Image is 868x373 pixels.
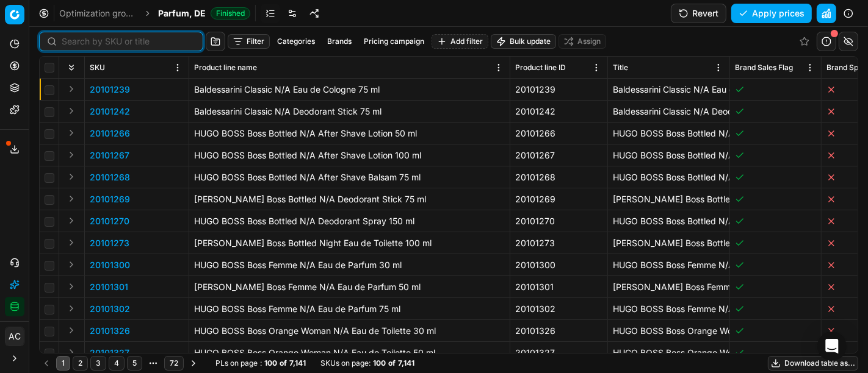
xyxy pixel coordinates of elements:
[64,126,79,140] button: Expand
[64,213,79,228] button: Expand
[90,281,128,293] button: 20101301
[194,149,505,162] div: HUGO BOSS Boss Bottled N/A After Shave Lotion 100 ml
[515,127,602,140] div: 20101266
[64,345,79,360] button: Expand
[559,34,606,49] button: Assign
[194,127,505,140] div: HUGO BOSS Boss Bottled N/A After Shave Lotion 50 ml
[515,83,602,96] div: 20101239
[515,215,602,227] div: 20101270
[613,325,725,337] p: HUGO BOSS Boss Orange Woman N/A Eau de Toilette 30 ml
[768,356,858,371] button: Download table as...
[64,60,79,75] button: Expand all
[194,215,505,227] div: HUGO BOSS Boss Bottled N/A Deodorant Spray 150 ml
[194,105,505,118] div: Baldessarini Classic N/A Deodorant Stick 75 ml
[127,356,142,371] button: 5
[90,215,129,227] button: 20101270
[613,237,725,249] p: [PERSON_NAME] Boss Bottled Night Eau de Toilette 100 ml
[515,325,602,337] div: 20101326
[90,127,130,140] button: 20101266
[515,347,602,359] div: 20101327
[62,35,195,48] input: Search by SKU or title
[194,63,257,73] span: Product line name
[90,237,129,249] button: 20101273
[90,83,130,96] button: 20101239
[90,303,130,315] button: 20101302
[515,237,602,249] div: 20101273
[613,303,725,315] p: HUGO BOSS Boss Femme N/A Eau de Parfum 75 ml
[5,327,24,346] button: AC
[731,4,812,23] button: Apply prices
[194,259,505,271] div: HUGO BOSS Boss Femme N/A Eau de Parfum 30 ml
[515,193,602,205] div: 20101269
[613,259,725,271] p: HUGO BOSS Boss Femme N/A Eau de Parfum 30 ml
[613,281,725,293] p: [PERSON_NAME] Boss Femme N/A Eau de Parfum 50 ml
[613,63,628,73] span: Title
[613,83,725,96] p: Baldessarini Classic N/A Eau de Cologne 75 ml
[280,358,287,368] strong: of
[194,303,505,315] div: HUGO BOSS Boss Femme N/A Eau de Parfum 75 ml
[613,127,725,140] p: HUGO BOSS Boss Bottled N/A After Shave Lotion 50 ml
[90,325,130,337] button: 20101326
[90,356,106,371] button: 3
[64,147,79,162] button: Expand
[90,63,105,73] span: SKU
[211,7,250,20] span: Finished
[289,358,306,368] strong: 7,141
[373,358,386,368] strong: 100
[432,34,488,49] button: Add filter
[90,171,130,183] button: 20101268
[164,356,184,371] button: 72
[158,7,206,20] span: Parfum, DE
[90,193,130,205] p: 20101269
[264,358,277,368] strong: 100
[613,347,725,359] p: HUGO BOSS Boss Orange Woman N/A Eau de Toilette 50 ml
[817,332,847,361] div: Open Intercom Messenger
[515,281,602,293] div: 20101301
[90,105,130,118] button: 20101242
[194,325,505,337] div: HUGO BOSS Boss Orange Woman N/A Eau de Toilette 30 ml
[194,237,505,249] div: [PERSON_NAME] Boss Bottled Night Eau de Toilette 100 ml
[194,281,505,293] div: [PERSON_NAME] Boss Femme N/A Eau de Parfum 50 ml
[491,34,556,49] button: Bulk update
[64,235,79,250] button: Expand
[320,358,371,368] span: SKUs on page :
[215,358,306,368] div: :
[515,149,602,162] div: 20101267
[5,327,24,346] span: AC
[272,34,320,49] button: Categories
[73,356,88,371] button: 2
[64,169,79,184] button: Expand
[90,347,129,359] button: 20101327
[322,34,356,49] button: Brands
[515,171,602,183] div: 20101268
[64,191,79,206] button: Expand
[186,356,201,371] button: Go to next page
[194,193,505,205] div: [PERSON_NAME] Boss Bottled N/A Deodorant Stick 75 ml
[64,279,79,294] button: Expand
[515,303,602,315] div: 20101302
[59,7,137,20] a: Optimization groups
[64,104,79,118] button: Expand
[613,149,725,162] p: HUGO BOSS Boss Bottled N/A After Shave Lotion 100 ml
[39,355,201,372] nav: pagination
[215,358,258,368] span: PLs on page
[515,259,602,271] div: 20101300
[56,356,70,371] button: 1
[64,257,79,272] button: Expand
[64,82,79,96] button: Expand
[90,149,129,162] button: 20101267
[515,63,566,73] span: Product line ID
[90,259,130,271] button: 20101300
[39,356,54,371] button: Go to previous page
